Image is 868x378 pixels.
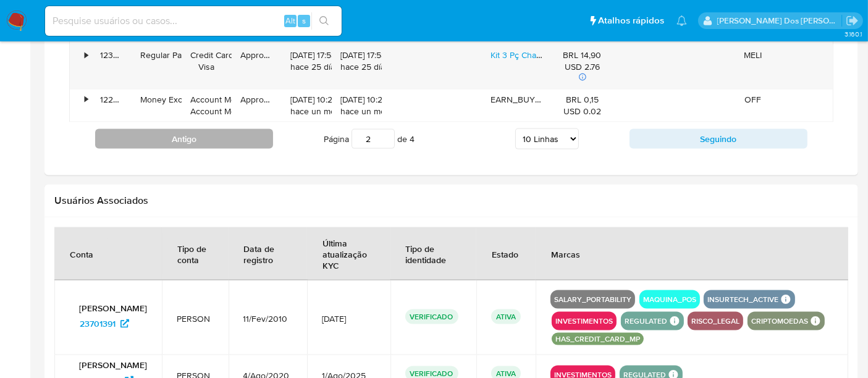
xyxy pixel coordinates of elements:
p: renato.lopes@mercadopago.com.br [717,15,842,27]
button: search-icon [311,12,337,30]
h2: Usuários Associados [54,195,848,207]
span: s [302,15,306,27]
span: Atalhos rápidos [598,14,664,27]
a: Sair [846,14,859,27]
input: Pesquise usuários ou casos... [45,13,342,29]
span: 3.160.1 [845,29,862,39]
a: Notificações [676,15,687,26]
span: Alt [285,15,295,27]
